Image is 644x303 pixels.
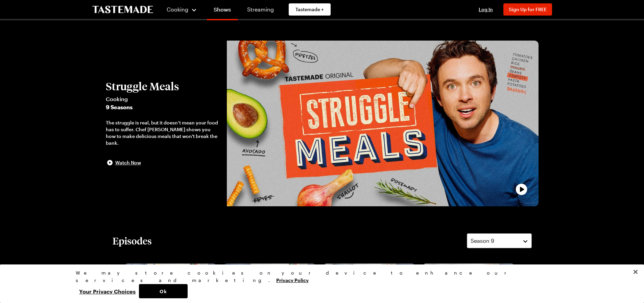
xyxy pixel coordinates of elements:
[472,6,499,13] button: Log In
[106,80,220,167] button: Struggle MealsCooking9 SeasonsThe struggle is real, but it doesn’t mean your food has to suffer. ...
[92,6,153,14] a: To Tastemade Home Page
[167,6,188,13] span: Cooking
[467,233,532,248] button: Season 9
[106,103,220,111] span: 9 Seasons
[113,235,152,247] h2: Episodes
[289,3,331,16] a: Tastemade +
[295,6,324,13] span: Tastemade +
[76,269,563,284] div: We may store cookies on your device to enhance our services and marketing.
[227,41,539,206] img: Struggle Meals
[509,6,547,12] span: Sign Up for FREE
[139,284,188,298] button: Ok
[471,237,494,245] span: Season 9
[207,1,238,20] a: Shows
[167,1,197,18] button: Cooking
[76,269,563,298] div: Privacy
[503,3,552,16] button: Sign Up for FREE
[106,119,220,146] div: The struggle is real, but it doesn’t mean your food has to suffer. Chef [PERSON_NAME] shows you h...
[276,277,309,283] a: More information about your privacy, opens in a new tab
[106,95,220,103] span: Cooking
[115,159,141,166] span: Watch Now
[227,41,539,206] button: play trailer
[106,80,220,92] h2: Struggle Meals
[76,284,139,298] button: Your Privacy Choices
[479,6,493,12] span: Log In
[628,264,643,279] button: Close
